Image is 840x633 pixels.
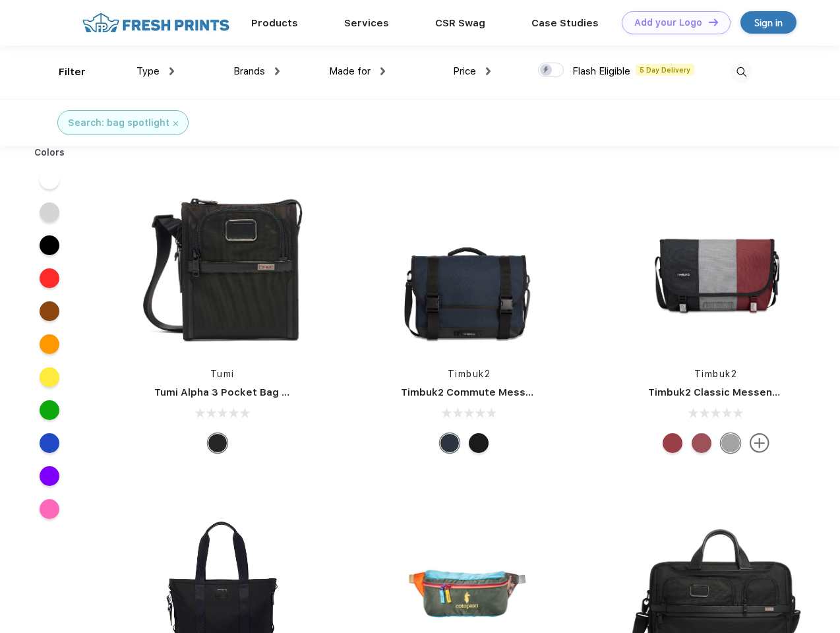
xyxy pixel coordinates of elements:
[59,65,86,80] div: Filter
[453,65,476,77] span: Price
[24,146,75,160] div: Colors
[648,386,812,398] a: Timbuk2 Classic Messenger Bag
[709,18,718,26] img: DT
[572,65,630,77] span: Flash Eligible
[380,67,385,75] img: dropdown.png
[381,179,556,354] img: func=resize&h=266
[731,61,752,83] img: desktop_search.svg
[135,179,310,354] img: func=resize&h=266
[486,67,491,75] img: dropdown.png
[440,433,460,453] div: Eco Nautical
[68,116,169,130] div: Search: bag spotlight
[275,67,280,75] img: dropdown.png
[469,433,489,453] div: Eco Black
[448,369,491,379] a: Timbuk2
[233,65,265,77] span: Brands
[754,15,783,30] div: Sign in
[210,369,235,379] a: Tumi
[750,433,769,453] img: more.svg
[663,433,682,453] div: Eco Bookish
[251,17,298,29] a: Products
[634,17,702,28] div: Add your Logo
[740,11,796,34] a: Sign in
[136,65,160,77] span: Type
[173,121,178,126] img: filter_cancel.svg
[169,67,174,75] img: dropdown.png
[721,433,740,453] div: Eco Rind Pop
[694,369,738,379] a: Timbuk2
[78,11,233,34] img: fo%20logo%202.webp
[692,433,711,453] div: Eco Collegiate Red
[329,65,371,77] span: Made for
[628,179,804,354] img: func=resize&h=266
[636,64,694,76] span: 5 Day Delivery
[401,386,578,398] a: Timbuk2 Commute Messenger Bag
[208,433,227,453] div: Black
[154,386,309,398] a: Tumi Alpha 3 Pocket Bag Small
